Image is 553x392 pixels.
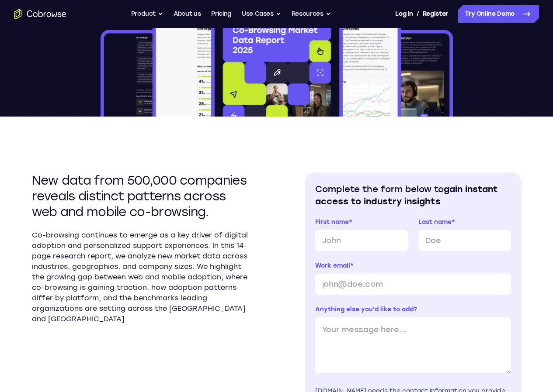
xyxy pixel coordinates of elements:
span: Work email [315,262,350,269]
span: / [417,9,419,19]
span: gain instant access to industry insights [315,184,498,206]
a: Register [423,5,448,23]
a: About us [174,5,201,23]
input: John [315,230,408,251]
button: Use Cases [242,5,281,23]
a: Go to the home page [14,9,66,19]
span: Anything else you'd like to add? [315,306,417,313]
span: Last name [418,218,452,226]
a: Log In [395,5,413,23]
img: 2025 Co-browsing Market Data Report [99,5,455,117]
a: Try Online Demo [458,5,539,23]
h2: Complete the form below to [315,183,511,207]
input: john@doe.com [315,274,511,295]
a: Pricing [211,5,231,23]
button: Product [131,5,163,23]
h2: New data from 500,000 companies reveals distinct patterns across web and mobile co-browsing. [32,172,249,220]
p: Co-browsing continues to emerge as a key driver of digital adoption and personalized support expe... [32,230,249,324]
input: Doe [418,230,511,251]
button: Resources [292,5,331,23]
span: First name [315,218,349,226]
